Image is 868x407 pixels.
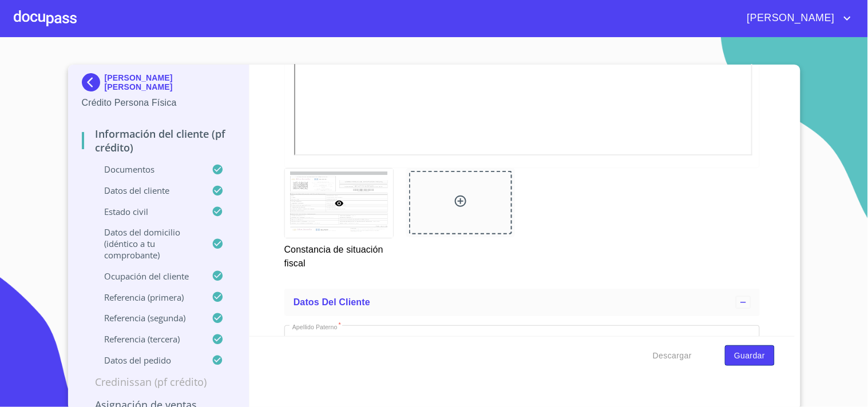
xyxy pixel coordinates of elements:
p: [PERSON_NAME] [PERSON_NAME] [105,73,236,91]
p: Referencia (tercera) [82,333,212,345]
p: Constancia de situación fiscal [284,238,393,270]
p: Estado Civil [82,206,212,217]
p: Crédito Persona Física [82,96,236,110]
img: Docupass spot blue [82,73,105,91]
div: Datos del cliente [284,289,760,316]
button: clear input [738,334,752,348]
p: Datos del cliente [82,185,212,196]
span: [PERSON_NAME] [739,9,841,27]
span: Datos del cliente [294,297,370,307]
p: Referencia (primera) [82,292,212,303]
div: [PERSON_NAME] [PERSON_NAME] [82,73,236,96]
button: account of current user [739,9,854,27]
button: Guardar [725,345,774,366]
span: Descargar [653,349,692,363]
p: Datos del domicilio (idéntico a tu comprobante) [82,226,212,261]
span: Guardar [734,349,765,363]
p: Documentos [82,163,212,175]
p: Ocupación del Cliente [82,270,212,282]
button: Descargar [648,345,696,366]
p: Información del cliente (PF crédito) [82,127,236,154]
p: Credinissan (PF crédito) [82,375,236,389]
p: Datos del pedido [82,354,212,366]
p: Referencia (segunda) [82,312,212,324]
